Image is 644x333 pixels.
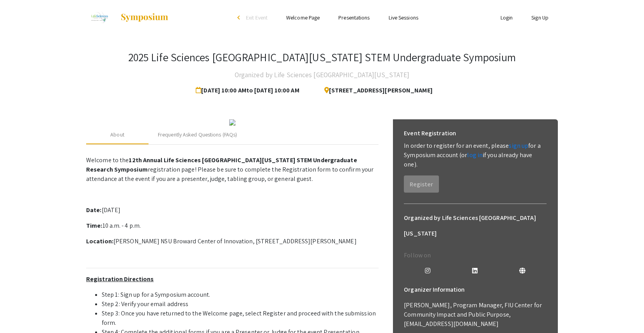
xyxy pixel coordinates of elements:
p: Welcome to the registration page! Please be sure to complete the Registration form to confirm you... [86,156,379,184]
a: Login [501,14,513,21]
a: Welcome Page [286,14,320,21]
u: Registration Directions [86,275,154,283]
a: sign up [509,142,528,150]
div: Frequently Asked Questions (FAQs) [158,131,237,139]
p: [DATE] [86,205,379,215]
img: 32153a09-f8cb-4114-bf27-cfb6bc84fc69.png [229,119,235,126]
h6: Event Registration [404,126,456,141]
li: Step 2: Verify your email address [102,299,379,309]
button: Register [404,175,439,193]
p: In order to register for an event, please for a Symposium account (or if you already have one). [404,141,547,169]
strong: Time: [86,221,103,230]
p: Follow on [404,251,547,260]
img: 2025 Life Sciences South Florida STEM Undergraduate Symposium [86,8,112,27]
p: [PERSON_NAME] NSU Broward Center of Innovation, [STREET_ADDRESS][PERSON_NAME] [86,237,379,246]
h4: Organized by Life Sciences [GEOGRAPHIC_DATA][US_STATE] [235,67,409,83]
li: Step 3: Once you have returned to the Welcome page, select Register and proceed with the submissi... [102,309,379,328]
p: [PERSON_NAME], Program Manager, FIU Center for Community Impact and Public Purpose, [EMAIL_ADDRES... [404,301,547,329]
span: [DATE] 10:00 AM to [DATE] 10:00 AM [196,83,302,98]
img: Symposium by ForagerOne [120,13,169,22]
div: arrow_back_ios [237,15,242,20]
a: 2025 Life Sciences South Florida STEM Undergraduate Symposium [86,8,169,27]
span: Exit Event [246,14,267,21]
strong: 12th Annual Life Sciences [GEOGRAPHIC_DATA][US_STATE] STEM Undergraduate Research Symposium [86,156,357,174]
span: [STREET_ADDRESS][PERSON_NAME] [318,83,433,98]
h6: Organizer Information [404,282,547,298]
a: Sign Up [531,14,548,21]
h6: Organized by Life Sciences [GEOGRAPHIC_DATA][US_STATE] [404,210,547,241]
strong: Date: [86,206,102,214]
strong: Location: [86,237,113,245]
a: Presentations [338,14,370,21]
a: log in [467,151,483,159]
a: Live Sessions [389,14,418,21]
li: Step 1: Sign up for a Symposium account. [102,290,379,299]
h3: 2025 Life Sciences [GEOGRAPHIC_DATA][US_STATE] STEM Undergraduate Symposium [128,51,516,64]
div: About [110,131,124,139]
p: 10 a.m. - 4 p.m. [86,221,379,230]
